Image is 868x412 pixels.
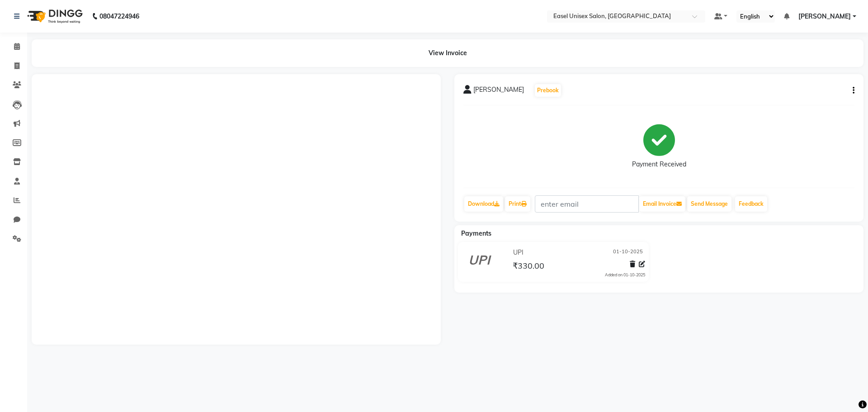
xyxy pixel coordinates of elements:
span: ₹330.00 [513,260,544,273]
button: Email Invoice [639,196,685,212]
img: logo [23,4,85,29]
a: Feedback [735,196,767,212]
a: Print [505,196,530,212]
span: Payments [461,229,491,237]
span: UPI [513,248,524,257]
span: [PERSON_NAME] [473,85,524,98]
input: enter email [535,195,639,213]
span: 01-10-2025 [613,248,643,257]
button: Send Message [687,196,731,212]
button: Prebook [535,84,561,97]
div: Payment Received [632,160,686,169]
div: View Invoice [32,39,863,67]
b: 08047224946 [99,4,139,29]
div: Added on 01-10-2025 [605,272,645,278]
a: Download [464,196,503,212]
span: [PERSON_NAME] [798,12,851,21]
